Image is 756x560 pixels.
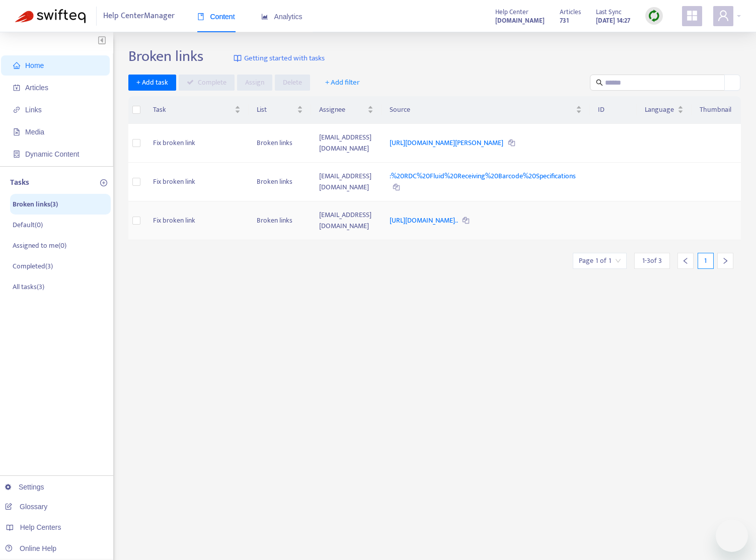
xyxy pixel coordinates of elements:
a: [URL][DOMAIN_NAME].. [390,215,459,226]
td: Fix broken link [145,124,249,163]
span: Articles [25,84,48,92]
span: 1 - 3 of 3 [642,255,662,266]
span: home [13,62,20,69]
td: Broken links [249,163,311,201]
span: Getting started with tasks [244,53,325,64]
a: [DOMAIN_NAME] [495,15,545,26]
span: Help Centers [20,523,61,531]
strong: [DOMAIN_NAME] [495,15,545,26]
span: Source [390,104,574,115]
div: 1 [698,253,714,269]
td: [EMAIL_ADDRESS][DOMAIN_NAME] [311,124,382,163]
td: Fix broken link [145,163,249,201]
td: [EMAIL_ADDRESS][DOMAIN_NAME] [311,163,382,201]
p: Tasks [10,177,29,189]
span: link [13,106,20,113]
span: book [197,13,204,20]
span: file-image [13,128,20,135]
span: Language [645,104,675,115]
span: Articles [560,7,581,18]
span: Last Sync [596,7,622,18]
td: [EMAIL_ADDRESS][DOMAIN_NAME] [311,201,382,240]
p: All tasks ( 3 ) [13,282,44,292]
th: List [249,96,311,124]
a: Getting started with tasks [234,47,325,69]
span: List [257,104,295,115]
span: Task [153,104,233,115]
img: image-link [234,54,242,62]
span: account-book [13,84,20,91]
td: Broken links [249,201,311,240]
img: Swifteq [15,9,86,23]
span: Home [25,61,44,69]
span: Help Center [495,7,528,18]
span: area-chart [261,13,268,20]
img: sync.dc5367851b00ba804db3.png [648,10,660,22]
span: appstore [686,10,698,22]
td: Broken links [249,124,311,163]
a: Online Help [5,544,56,552]
button: Assign [237,75,272,91]
th: Thumbnail [692,96,741,124]
a: :%20RDC%20Fluid%20Receiving%20Barcode%20Specifications [390,170,576,182]
button: + Add task [128,75,176,91]
span: container [13,151,20,158]
a: Settings [5,483,44,491]
th: Source [382,96,590,124]
p: Broken links ( 3 ) [13,199,58,209]
a: Glossary [5,503,47,511]
span: plus-circle [100,179,107,186]
p: Assigned to me ( 0 ) [13,240,66,251]
button: + Add filter [318,75,367,91]
button: Delete [275,75,310,91]
span: Assignee [319,104,365,115]
iframe: Button to launch messaging window [716,520,748,552]
span: right [722,257,729,264]
th: ID [590,96,637,124]
span: search [596,79,603,86]
p: Default ( 0 ) [13,220,43,230]
span: left [682,257,689,264]
p: Completed ( 3 ) [13,261,53,271]
span: + Add task [136,77,168,88]
span: Help Center Manager [103,7,175,26]
th: Assignee [311,96,382,124]
span: Content [197,13,235,21]
span: Analytics [261,13,303,21]
a: [URL][DOMAIN_NAME][PERSON_NAME] [390,137,505,149]
button: Complete [179,75,235,91]
span: Links [25,106,42,114]
td: Fix broken link [145,201,249,240]
th: Task [145,96,249,124]
strong: 731 [560,15,569,26]
span: + Add filter [325,77,360,89]
strong: [DATE] 14:27 [596,15,630,26]
span: Media [25,128,44,136]
th: Language [637,96,692,124]
h2: Broken links [128,47,203,65]
span: user [717,10,729,22]
span: Dynamic Content [25,150,79,158]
